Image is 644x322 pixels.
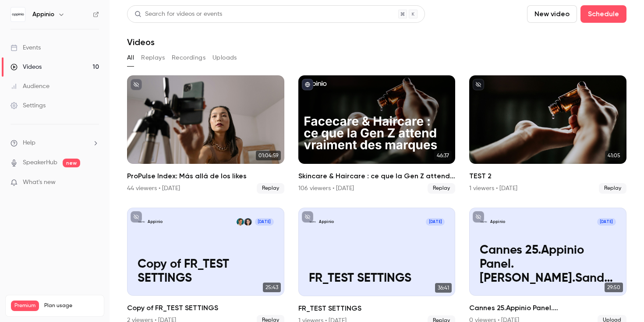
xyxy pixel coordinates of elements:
span: Help [23,138,35,148]
span: Premium [11,301,39,311]
span: 46:37 [434,151,452,160]
p: Appinio [490,219,505,224]
a: 46:37Skincare & Haircare : ce que la Gen Z attend vraiment des marques106 viewers • [DATE]Replay [298,75,456,194]
div: Audience [11,82,50,91]
span: Replay [428,183,455,194]
span: 01:04:59 [256,151,281,160]
h2: ProPulse Index: Más allá de los likes [127,171,284,181]
img: Valérie Rager-Brossard [237,218,244,226]
img: Appinio [11,7,25,21]
div: 1 viewers • [DATE] [469,184,517,193]
button: All [127,51,134,65]
span: 41:05 [605,151,623,160]
div: Search for videos or events [134,10,222,19]
button: Schedule [580,5,626,23]
h2: Cannes 25.Appinio Panel.[PERSON_NAME].Sandrine.Heiko.[PERSON_NAME] [469,303,626,313]
button: Recordings [172,51,205,65]
li: help-dropdown-opener [11,138,99,148]
div: 44 viewers • [DATE] [127,184,180,193]
li: TEST 2 [469,75,626,194]
span: 29:50 [605,283,623,292]
span: [DATE] [426,218,445,226]
div: Settings [11,101,46,110]
h2: FR_TEST SETTINGS [298,303,456,314]
button: unpublished [473,211,484,223]
img: Lola Gille [244,218,252,226]
h2: TEST 2 [469,171,626,181]
button: unpublished [131,211,142,223]
h6: Appinio [32,10,54,19]
span: What's new [23,178,56,187]
div: Events [11,43,41,52]
p: Appinio [319,219,334,224]
li: Skincare & Haircare : ce que la Gen Z attend vraiment des marques [298,75,456,194]
iframe: Noticeable Trigger [88,179,99,187]
span: Replay [257,183,284,194]
button: Replays [141,51,165,65]
a: SpeakerHub [23,158,57,167]
span: [DATE] [597,218,616,226]
section: Videos [127,5,626,317]
span: Plan usage [44,302,99,309]
button: New video [527,5,577,23]
p: Cannes 25.Appinio Panel.[PERSON_NAME].Sandrine.Heiko.[PERSON_NAME] [480,244,616,286]
a: 41:05TEST 21 viewers • [DATE]Replay [469,75,626,194]
div: Videos [11,63,42,71]
span: new [63,159,80,167]
button: unpublished [302,211,313,223]
span: [DATE] [255,218,274,226]
span: 25:43 [263,283,281,292]
h1: Videos [127,37,155,47]
span: 36:41 [435,283,452,293]
button: unpublished [131,79,142,90]
div: 106 viewers • [DATE] [298,184,354,193]
p: FR_TEST SETTINGS [309,272,445,286]
span: Replay [599,183,626,194]
button: Uploads [212,51,237,65]
li: ProPulse Index: Más allá de los likes [127,75,284,194]
h2: Skincare & Haircare : ce que la Gen Z attend vraiment des marques [298,171,456,181]
button: published [302,79,313,90]
button: unpublished [473,79,484,90]
p: Appinio [148,219,163,224]
p: Copy of FR_TEST SETTINGS [138,258,274,286]
a: 01:04:59ProPulse Index: Más allá de los likes44 viewers • [DATE]Replay [127,75,284,194]
h2: Copy of FR_TEST SETTINGS [127,303,284,313]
